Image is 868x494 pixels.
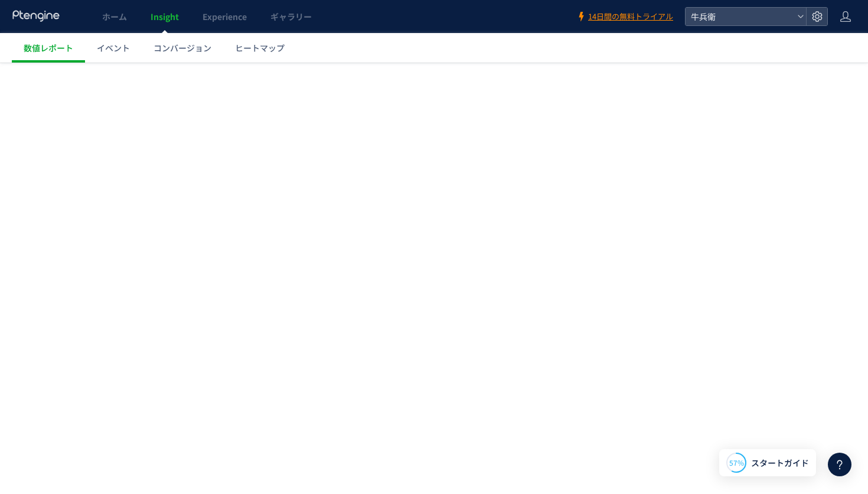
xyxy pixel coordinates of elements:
span: ギャラリー [270,11,312,22]
span: 14日間の無料トライアル [588,11,673,22]
span: コンバージョン [154,42,211,54]
span: 牛兵衛 [687,8,792,25]
span: イベント [97,42,130,54]
span: 数値レポート [24,42,73,54]
span: スタートガイド [751,457,809,469]
span: 57% [729,457,744,467]
span: Insight [151,11,179,22]
span: ホーム [102,11,127,22]
span: Experience [203,11,247,22]
a: 14日間の無料トライアル [576,11,673,22]
span: ヒートマップ [235,42,285,54]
